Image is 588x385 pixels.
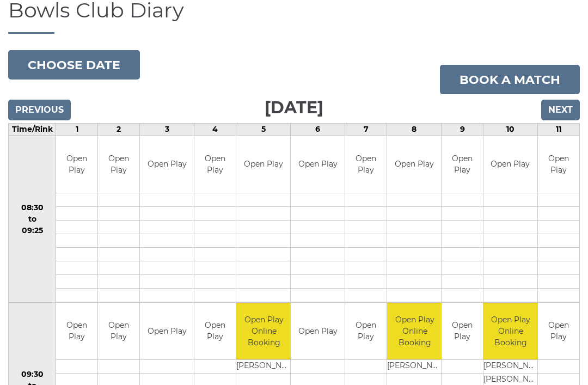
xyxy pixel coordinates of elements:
td: Open Play [345,136,387,193]
td: Open Play [98,303,139,360]
td: [PERSON_NAME] [387,360,442,374]
td: Open Play [442,136,483,193]
td: 7 [345,124,387,136]
td: Open Play [140,303,194,360]
td: 1 [56,124,98,136]
td: 9 [442,124,483,136]
input: Previous [8,100,71,121]
td: Time/Rink [9,124,56,136]
td: Open Play [483,136,537,193]
td: 2 [98,124,140,136]
td: Open Play [140,136,194,193]
td: Open Play [345,303,387,360]
td: Open Play [538,303,579,360]
td: 08:30 to 09:25 [9,136,56,303]
td: 6 [291,124,345,136]
td: Open Play [194,303,236,360]
td: [PERSON_NAME] [236,360,291,374]
input: Next [541,100,580,121]
td: Open Play Online Booking [387,303,442,360]
td: Open Play Online Booking [236,303,291,360]
td: Open Play [387,136,441,193]
td: Open Play [194,136,236,193]
td: Open Play [442,303,483,360]
td: 3 [140,124,194,136]
td: Open Play [291,136,345,193]
td: Open Play Online Booking [483,303,538,360]
td: 4 [194,124,236,136]
button: Choose date [8,51,140,80]
td: Open Play [98,136,139,193]
td: Open Play [56,303,97,360]
td: 11 [538,124,580,136]
td: Open Play [538,136,579,193]
td: Open Play [56,136,97,193]
td: 10 [483,124,537,136]
td: Open Play [236,136,290,193]
td: 5 [236,124,291,136]
a: Book a match [440,65,580,95]
td: [PERSON_NAME] [483,360,538,374]
td: 8 [387,124,442,136]
td: Open Play [291,303,345,360]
